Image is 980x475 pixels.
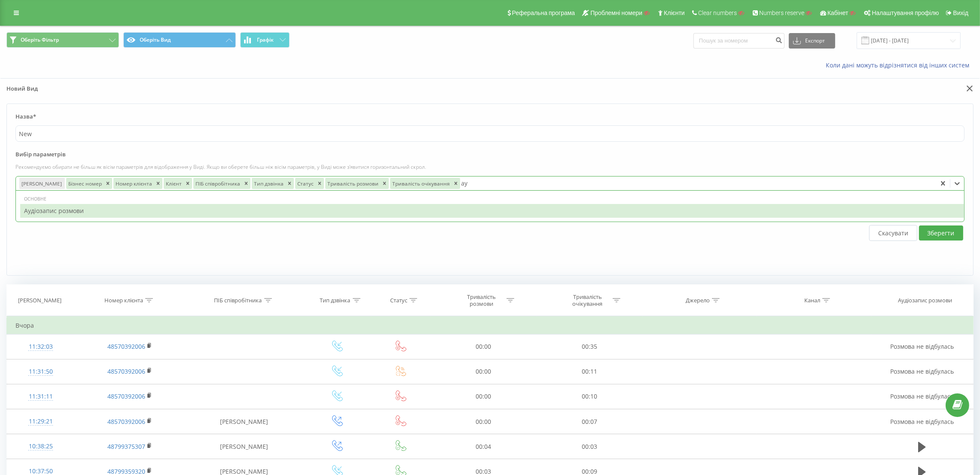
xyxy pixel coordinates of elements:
td: 00:03 [537,434,643,459]
div: ПІБ співробітника [193,178,242,189]
button: Графік [240,32,290,48]
div: Бізнес номерRemove Бізнес номер [65,177,113,189]
input: Введіть назву [15,125,965,142]
div: 10:38:25 [15,438,66,455]
div: 11:31:11 [15,388,66,405]
div: Remove Номер клієнта [154,178,162,189]
div: КлієнтRemove Клієнт [163,177,192,189]
span: Numbers reserve [759,9,804,16]
a: Коли дані можуть відрізнятися вiд інших систем [826,61,974,69]
label: Назва* [15,113,965,125]
td: 00:00 [430,409,537,434]
div: Тривалість розмовиRemove Тривалість розмови [324,177,389,189]
div: Статус [390,297,407,304]
p: Рекомендуємо обирати не більш як вісім параметрів для відображення у Виді. Якщо ви оберете більш ... [15,163,965,171]
button: Скасувати [869,225,917,241]
span: Розмова не відбулась [890,342,954,350]
span: Clear numbers [698,9,737,16]
div: Тривалість розмови [325,178,380,189]
div: Основне [20,195,964,203]
td: [PERSON_NAME] [185,409,303,434]
div: ПІБ співробітника [214,297,262,304]
div: [PERSON_NAME] [18,297,61,304]
button: Зберегти [919,225,963,241]
span: Клієнти [664,9,685,16]
div: 11:29:21 [15,413,66,430]
span: Налаштування профілю [872,9,939,16]
button: Закрити [964,85,974,94]
div: Джерело [686,297,710,304]
a: 48570392006 [107,392,145,400]
div: Remove ПІБ співробітника [242,178,250,189]
div: Канал [804,297,820,304]
span: Розмова не відбулась [890,392,954,400]
span: Розмова не відбулась [890,367,954,375]
span: Вихід [953,9,968,16]
td: [PERSON_NAME] [185,434,303,459]
td: 00:35 [537,334,643,359]
td: 00:00 [430,384,537,409]
div: Тривалість розмови [458,293,504,308]
td: 00:00 [430,359,537,384]
div: СтатусRemove Статус [294,177,324,189]
div: [PERSON_NAME] [18,177,65,189]
a: 48570392006 [107,342,145,350]
div: Remove Тривалість очікування [452,178,460,189]
div: Тривалість очікування [390,178,452,189]
label: Вибір параметрів [15,150,965,163]
td: 00:11 [537,359,643,384]
span: Реферальна програма [512,9,575,16]
div: Remove Тип дзвінка [285,178,294,189]
td: 00:04 [430,434,537,459]
div: Remove Статус [315,178,324,189]
div: Аудіозапис розмови [898,297,952,304]
a: 48570392006 [107,367,145,375]
div: Тип дзвінка [320,297,351,304]
span: Проблемні номери [590,9,642,16]
div: Бізнес номер [66,178,104,189]
div: Тривалість очікування [565,293,611,308]
div: Номер клієнта [104,297,143,304]
span: Оберіть Фільтр [21,37,59,43]
span: Графік [257,37,274,43]
div: Тривалість очікуванняRemove Тривалість очікування [389,177,461,189]
a: 48570392006 [107,417,145,426]
div: Тип дзвінка [252,178,285,189]
div: Номер клієнта [113,178,154,189]
div: ПІБ співробітникаRemove ПІБ співробітника [192,177,251,189]
p: Новий Вид [6,85,484,97]
td: Вчора [7,317,974,334]
div: Клієнт [164,178,183,189]
div: Remove Бізнес номер [104,178,112,189]
button: Оберіть Вид [123,32,236,48]
div: 11:32:03 [15,338,66,355]
td: 00:00 [430,334,537,359]
input: Пошук за номером [693,33,785,49]
div: Статус [295,178,315,189]
div: [PERSON_NAME] [19,178,65,189]
span: Кабінет [827,9,849,16]
div: Remove Тривалість розмови [380,178,389,189]
div: Аудіозапис розмови [20,204,964,218]
button: Експорт [789,33,835,49]
td: 00:07 [537,409,643,434]
div: Remove Клієнт [183,178,192,189]
a: 48799375307 [107,442,145,451]
button: Оберіть Фільтр [6,32,119,48]
span: Розмова не відбулась [890,417,954,426]
td: 00:10 [537,384,643,409]
div: Номер клієнтаRemove Номер клієнта [113,177,163,189]
div: Тип дзвінкаRemove Тип дзвінка [251,177,294,189]
div: 11:31:50 [15,363,66,380]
